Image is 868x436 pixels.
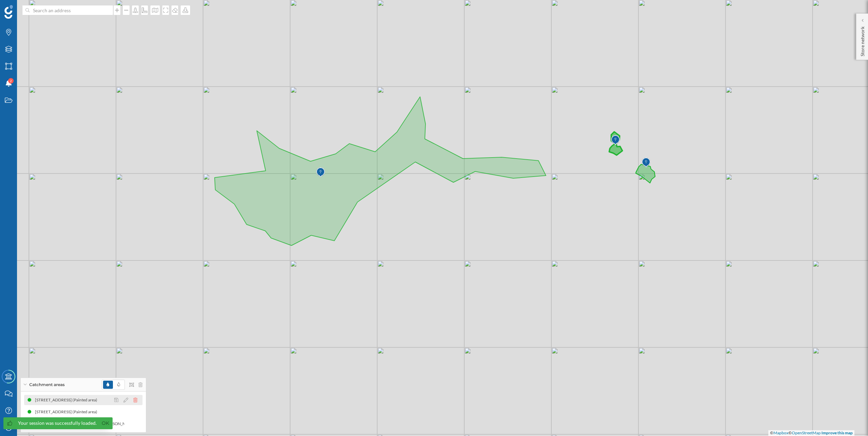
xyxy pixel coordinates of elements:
[35,397,101,403] div: [STREET_ADDRESS] (Painted area)
[10,77,12,84] span: 2
[18,420,97,426] div: Your session was successfully loaded.
[821,430,853,435] a: Improve this map
[611,133,620,147] img: Marker
[35,408,101,415] div: [STREET_ADDRESS] (Painted area)
[14,5,38,11] span: Soporte
[100,419,111,427] a: Ok
[859,24,866,56] p: Store network
[773,430,788,435] a: Mapbox
[768,430,854,436] div: © ©
[792,430,821,435] a: OpenStreetMap
[4,5,13,19] img: Geoblink Logo
[29,382,65,388] span: Catchment areas
[316,166,325,179] img: Marker
[642,156,650,169] img: Marker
